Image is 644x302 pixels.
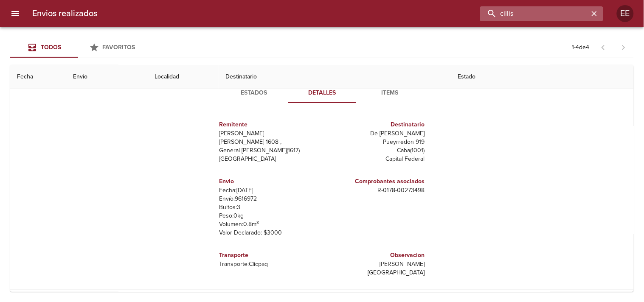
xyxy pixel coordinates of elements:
p: 1 - 4 de 4 [572,43,590,52]
p: Capital Federal [326,155,425,163]
p: R - 0178 - 00273498 [326,186,425,195]
h6: Envio [219,177,319,186]
span: Estados [225,88,283,98]
th: Destinatario [219,65,451,89]
h6: Envios realizados [32,7,97,20]
th: Localidad [148,65,219,89]
th: Fecha [10,65,66,89]
h6: Comprobantes asociados [326,177,425,186]
h6: Transporte [219,251,319,260]
div: Tabs detalle de guia [220,83,424,103]
div: Tabs Envios [10,37,146,58]
span: Items [361,88,419,98]
p: Transporte: Clicpaq [219,260,319,268]
p: Fecha: [DATE] [219,186,319,195]
div: EE [617,5,634,22]
p: General [PERSON_NAME] ( 1617 ) [219,146,319,155]
span: Pagina siguiente [613,37,634,58]
p: Bultos: 3 [219,203,319,212]
th: Estado [451,65,634,89]
span: Favoritos [103,44,135,51]
p: [PERSON_NAME] [GEOGRAPHIC_DATA] [326,260,425,277]
p: [PERSON_NAME] 1608 , [219,138,319,146]
p: De [PERSON_NAME] [326,129,425,138]
input: buscar [480,6,589,21]
p: Volumen: 0.8 m [219,220,319,229]
th: Envio [66,65,148,89]
div: Abrir información de usuario [617,5,634,22]
h6: Remitente [219,120,319,129]
span: Todos [41,44,61,51]
p: Pueyrredon 919 [326,138,425,146]
p: Envío: 9616972 [219,195,319,203]
span: Detalles [293,88,351,98]
h6: Destinatario [326,120,425,129]
h6: Observacion [326,251,425,260]
p: [GEOGRAPHIC_DATA] [219,155,319,163]
button: menu [5,3,25,24]
p: Valor Declarado: $ 3000 [219,229,319,237]
p: [PERSON_NAME] [219,129,319,138]
p: Peso: 0 kg [219,212,319,220]
sup: 3 [257,220,259,225]
p: Caba ( 1001 ) [326,146,425,155]
span: Pagina anterior [593,43,613,51]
